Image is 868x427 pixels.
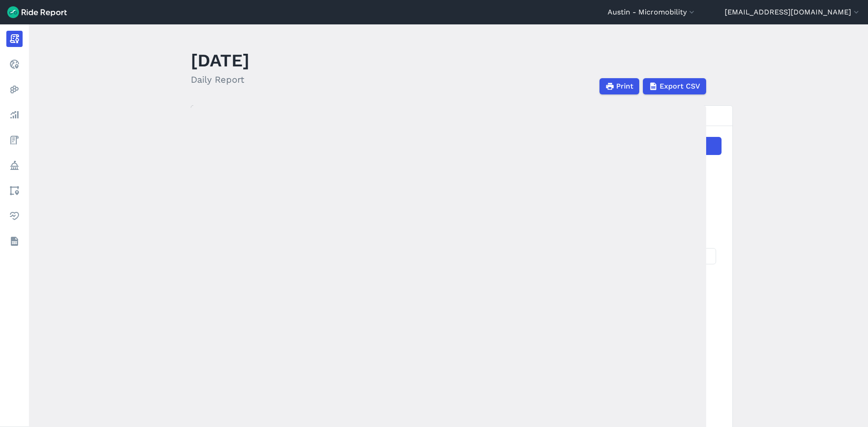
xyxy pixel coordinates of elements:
[643,78,706,94] button: Export CSV
[6,157,23,174] a: Policy
[660,81,700,92] span: Export CSV
[6,132,23,148] a: Fees
[7,6,67,18] img: Ride Report
[191,48,250,73] h1: [DATE]
[6,233,23,249] a: Datasets
[6,31,23,47] a: Report
[6,81,23,98] a: Heatmaps
[599,78,639,94] button: Print
[725,7,861,18] button: [EMAIL_ADDRESS][DOMAIN_NAME]
[6,107,23,123] a: Analyze
[191,73,250,86] h2: Daily Report
[616,81,633,92] span: Print
[6,183,23,199] a: Areas
[6,208,23,224] a: Health
[6,56,23,72] a: Realtime
[608,7,696,18] button: Austin - Micromobility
